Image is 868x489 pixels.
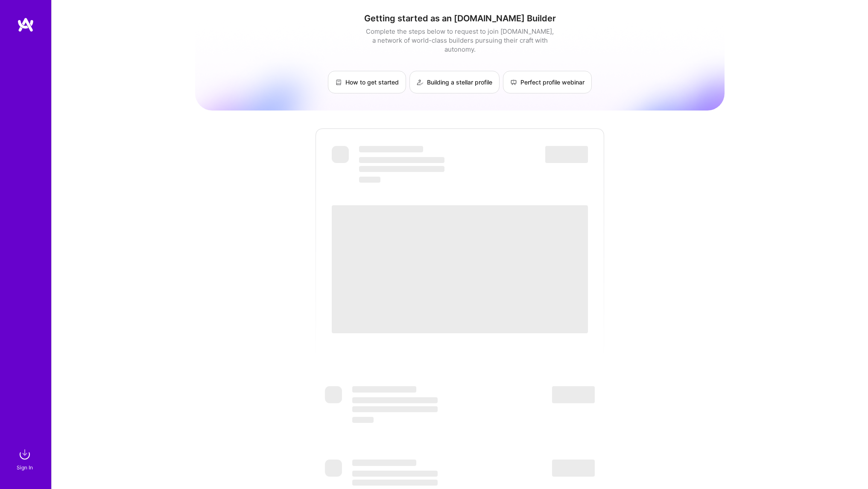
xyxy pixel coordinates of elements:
[503,71,592,93] a: Perfect profile webinar
[332,205,588,333] span: ‌
[510,79,517,86] img: Perfect profile webinar
[552,460,595,477] span: ‌
[332,146,349,163] span: ‌
[552,386,595,403] span: ‌
[352,460,416,466] span: ‌
[364,27,556,54] div: Complete the steps below to request to join [DOMAIN_NAME], a network of world-class builders purs...
[17,17,34,32] img: logo
[359,177,380,183] span: ‌
[325,460,342,477] span: ‌
[17,463,33,472] div: Sign In
[352,406,438,412] span: ‌
[409,71,500,93] a: Building a stellar profile
[18,446,33,472] a: sign inSign In
[359,157,444,163] span: ‌
[359,166,444,172] span: ‌
[352,417,374,423] span: ‌
[325,386,342,403] span: ‌
[359,146,423,152] span: ‌
[545,146,588,163] span: ‌
[352,397,438,403] span: ‌
[352,386,416,393] span: ‌
[417,79,424,86] img: Building a stellar profile
[16,446,33,463] img: sign in
[335,79,342,86] img: How to get started
[352,480,438,486] span: ‌
[195,13,725,23] h1: Getting started as an [DOMAIN_NAME] Builder
[352,471,438,477] span: ‌
[328,71,406,93] a: How to get started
